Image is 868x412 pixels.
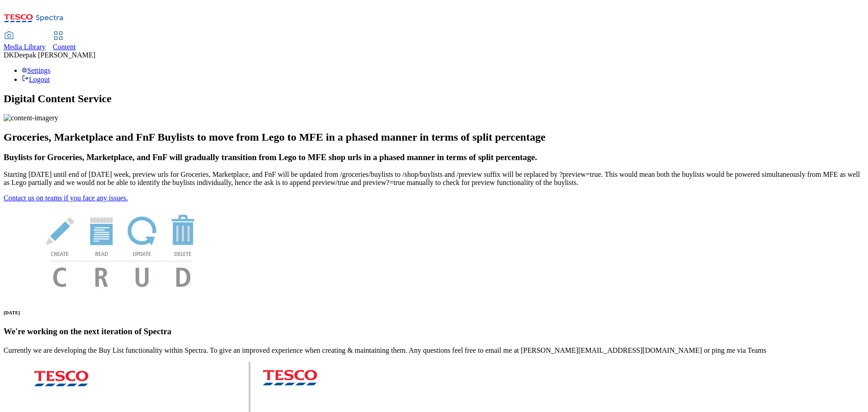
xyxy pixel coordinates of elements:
a: Contact us on teams if you face any issues. [4,194,128,202]
h3: Buylists for Groceries, Marketplace, and FnF will gradually transition from Lego to MFE shop urls... [4,152,864,162]
a: Media Library [4,32,46,51]
h6: [DATE] [4,310,864,315]
span: Content [53,43,76,51]
span: Media Library [4,43,46,51]
p: Starting [DATE] until end of [DATE] week, preview urls for Groceries, Marketplace, and FnF will b... [4,170,864,187]
h3: We're working on the next iteration of Spectra [4,327,864,336]
img: content-imagery [4,114,58,122]
a: Settings [22,66,51,74]
a: Logout [22,76,50,83]
span: DK [4,51,14,59]
p: Currently we are developing the Buy List functionality within Spectra. To give an improved experi... [4,346,864,355]
img: News Image [4,202,239,297]
h2: Groceries, Marketplace and FnF Buylists to move from Lego to MFE in a phased manner in terms of s... [4,131,864,143]
h1: Digital Content Service [4,93,864,105]
a: Content [53,32,76,51]
span: Deepak [PERSON_NAME] [14,51,95,59]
